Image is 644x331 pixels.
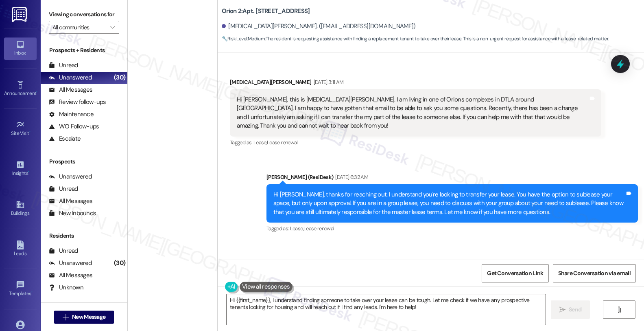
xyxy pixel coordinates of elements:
[312,78,344,86] div: [DATE] 3:11 AM
[4,158,37,180] a: Insights •
[49,122,99,131] div: WO Follow-ups
[616,307,622,313] i: 
[49,283,83,292] div: Unknown
[12,7,28,22] img: ResiDesk Logo
[487,269,543,278] span: Get Conversation Link
[551,300,590,319] button: Send
[49,185,78,193] div: Unread
[222,7,310,15] b: Orion 2: Apt. [STREET_ADDRESS]
[49,172,92,181] div: Unanswered
[41,157,127,166] div: Prospects
[227,294,546,325] textarea: Hi {{first_name}}, I understand finding someone to take over your lease can be tough. Let me chec...
[49,135,81,143] div: Escalate
[237,95,588,130] div: Hi [PERSON_NAME], this is [MEDICAL_DATA][PERSON_NAME]. I am living in one of Orions complexes in ...
[4,198,37,220] a: Buildings
[266,223,638,234] div: Tagged as:
[49,259,92,267] div: Unanswered
[230,259,405,271] div: [MEDICAL_DATA][PERSON_NAME]
[312,259,347,268] div: [DATE] 8:42 AM
[4,118,37,140] a: Site Visit •
[49,98,106,106] div: Review follow-ups
[49,86,92,94] div: All Messages
[49,197,92,205] div: All Messages
[333,173,368,181] div: [DATE] 6:32 AM
[482,264,548,282] button: Get Conversation Link
[31,289,33,295] span: •
[222,35,265,42] strong: 🔧 Risk Level: Medium
[49,61,78,70] div: Unread
[110,24,115,31] i: 
[4,278,37,300] a: Templates •
[253,139,267,146] span: Lease ,
[559,307,565,313] i: 
[303,225,334,232] span: Lease renewal
[558,269,631,278] span: Share Conversation via email
[49,8,119,21] label: Viewing conversations for
[222,35,609,43] span: : The resident is requesting assistance with finding a replacement tenant to take over their leas...
[72,313,105,321] span: New Message
[112,257,127,269] div: (30)
[273,190,625,216] div: Hi [PERSON_NAME], thanks for reaching out. I understand you're looking to transfer your lease. Yo...
[230,78,601,89] div: [MEDICAL_DATA][PERSON_NAME]
[4,38,37,60] a: Inbox
[36,89,37,95] span: •
[49,247,78,255] div: Unread
[230,137,601,148] div: Tagged as:
[569,305,581,314] span: Send
[222,22,415,31] div: [MEDICAL_DATA][PERSON_NAME]. ([EMAIL_ADDRESS][DOMAIN_NAME])
[266,173,638,184] div: [PERSON_NAME] (ResiDesk)
[28,169,29,175] span: •
[41,46,127,55] div: Prospects + Residents
[63,314,69,320] i: 
[553,264,636,282] button: Share Conversation via email
[54,311,114,324] button: New Message
[52,21,106,34] input: All communities
[29,129,31,135] span: •
[49,110,94,119] div: Maintenance
[49,271,92,280] div: All Messages
[4,238,37,260] a: Leads
[49,209,96,218] div: New Inbounds
[267,139,298,146] span: Lease renewal
[41,232,127,240] div: Residents
[290,225,303,232] span: Lease ,
[49,73,92,82] div: Unanswered
[112,71,127,84] div: (30)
